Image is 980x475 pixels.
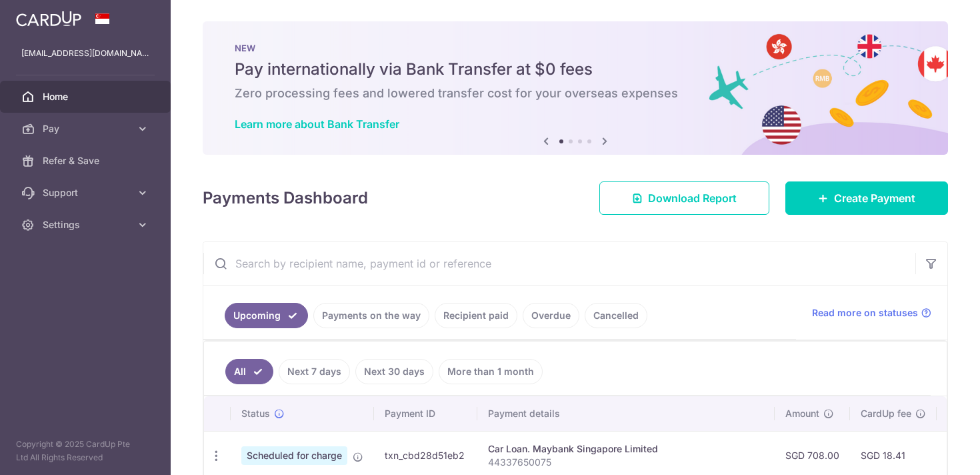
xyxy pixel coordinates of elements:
a: Recipient paid [435,303,517,328]
span: Create Payment [834,190,915,206]
th: Payment ID [374,396,477,431]
input: Search by recipient name, payment id or reference [203,242,915,285]
a: Payments on the way [313,303,429,328]
a: Upcoming [225,303,308,328]
a: Cancelled [585,303,647,328]
div: Car Loan. Maybank Singapore Limited [488,442,764,456]
a: Learn more about Bank Transfer [235,117,399,131]
h5: Pay internationally via Bank Transfer at $0 fees [235,59,916,80]
span: Read more on statuses [812,306,918,320]
a: Overdue [523,303,579,328]
a: Create Payment [785,181,948,215]
span: Refer & Save [43,154,131,167]
p: NEW [235,43,916,53]
span: Download Report [648,190,737,206]
h6: Zero processing fees and lowered transfer cost for your overseas expenses [235,85,916,101]
a: Next 30 days [355,359,433,384]
a: Next 7 days [279,359,350,384]
img: CardUp [16,11,81,27]
p: 44337650075 [488,456,764,469]
span: Home [43,90,131,103]
a: Download Report [599,181,769,215]
span: CardUp fee [861,407,911,420]
h4: Payments Dashboard [203,186,368,210]
span: Status [241,407,270,420]
span: Support [43,186,131,199]
a: Read more on statuses [812,306,931,320]
a: All [225,359,273,384]
span: Amount [785,407,819,420]
p: [EMAIL_ADDRESS][DOMAIN_NAME] [21,47,149,60]
img: Bank transfer banner [203,21,948,155]
span: Scheduled for charge [241,446,347,465]
a: More than 1 month [439,359,543,384]
span: Pay [43,122,131,135]
span: Settings [43,218,131,231]
th: Payment details [477,396,775,431]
